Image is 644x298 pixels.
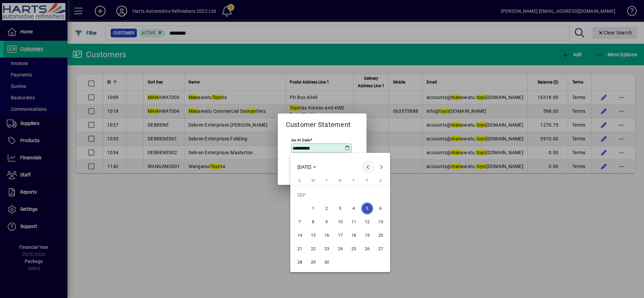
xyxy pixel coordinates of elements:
button: Mon Sep 08 2025 [306,215,320,229]
button: Mon Sep 22 2025 [306,242,320,256]
span: 29 [307,256,319,268]
button: Tue Sep 09 2025 [320,215,333,229]
span: 6 [375,202,387,214]
button: Wed Sep 24 2025 [333,242,347,256]
span: T [325,178,328,183]
span: 14 [294,229,306,241]
button: Tue Sep 02 2025 [320,202,333,215]
button: Tue Sep 30 2025 [320,256,333,269]
span: 18 [348,229,360,241]
span: 12 [361,216,373,228]
span: 20 [375,229,387,241]
span: 15 [307,229,319,241]
span: 30 [321,256,333,268]
span: 3 [334,202,346,214]
button: Next month [375,160,388,174]
span: S [379,178,382,183]
button: Fri Sep 05 2025 [360,202,374,215]
span: 10 [334,216,346,228]
span: [DATE] [297,164,311,170]
span: 5 [361,202,373,214]
span: 21 [294,243,306,255]
span: 4 [348,202,360,214]
button: Previous month [361,160,375,174]
span: 28 [294,256,306,268]
td: SEP [293,188,387,202]
span: 8 [307,216,319,228]
span: 17 [334,229,346,241]
span: 26 [361,243,373,255]
button: Thu Sep 25 2025 [347,242,360,256]
span: 11 [348,216,360,228]
span: 7 [294,216,306,228]
button: Fri Sep 19 2025 [360,229,374,242]
span: S [298,178,301,183]
button: Sun Sep 21 2025 [293,242,306,256]
button: Sat Sep 20 2025 [374,229,387,242]
span: F [366,178,368,183]
span: 16 [321,229,333,241]
span: 1 [307,202,319,214]
span: 13 [375,216,387,228]
span: 25 [348,243,360,255]
span: 22 [307,243,319,255]
button: Fri Sep 26 2025 [360,242,374,256]
span: W [339,178,342,183]
button: Tue Sep 23 2025 [320,242,333,256]
button: Thu Sep 04 2025 [347,202,360,215]
button: Sat Sep 27 2025 [374,242,387,256]
span: 2 [321,202,333,214]
button: Sun Sep 28 2025 [293,256,306,269]
span: 19 [361,229,373,241]
span: 23 [321,243,333,255]
button: Wed Sep 17 2025 [333,229,347,242]
span: M [312,178,315,183]
span: T [352,178,355,183]
button: Wed Sep 10 2025 [333,215,347,229]
button: Thu Sep 11 2025 [347,215,360,229]
button: Wed Sep 03 2025 [333,202,347,215]
span: 9 [321,216,333,228]
span: 24 [334,243,346,255]
button: Sat Sep 13 2025 [374,215,387,229]
button: Mon Sep 01 2025 [306,202,320,215]
button: Sun Sep 07 2025 [293,215,306,229]
span: 27 [375,243,387,255]
button: Fri Sep 12 2025 [360,215,374,229]
button: Mon Sep 29 2025 [306,256,320,269]
button: Mon Sep 15 2025 [306,229,320,242]
button: Tue Sep 16 2025 [320,229,333,242]
button: Choose month and year [295,161,319,173]
button: Sun Sep 14 2025 [293,229,306,242]
button: Thu Sep 18 2025 [347,229,360,242]
button: Sat Sep 06 2025 [374,202,387,215]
